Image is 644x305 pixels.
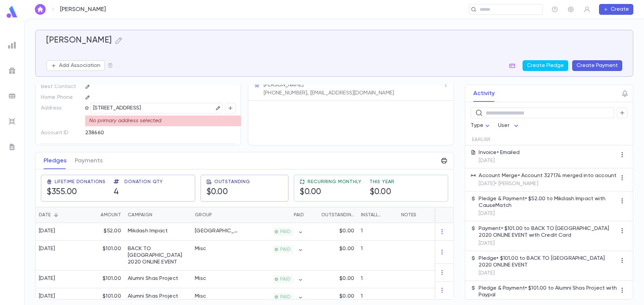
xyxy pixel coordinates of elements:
[339,293,354,300] p: $0.00
[214,179,250,184] span: Outstanding
[358,223,398,241] div: 1
[39,228,55,234] div: [DATE]
[39,275,55,282] div: [DATE]
[479,255,617,269] p: Pledge • $101.00 to BACK TO [GEOGRAPHIC_DATA] 2020 ONLINE EVENT
[81,241,124,271] div: $101.00
[128,207,152,223] div: Campaign
[51,210,61,220] button: Sort
[36,7,44,12] img: home_white.a664292cf8c1dea59945f0da9f25487c.svg
[358,207,398,223] div: Installments
[46,35,112,46] h5: [PERSON_NAME]
[128,245,188,265] div: BACK TO JERUSALEM 2020 ONLINE EVENT
[206,187,250,197] h5: $0.00
[55,179,106,184] span: Lifetime Donations
[124,179,163,184] span: Donation Qty
[195,275,206,282] div: Misc
[599,4,633,15] button: Create
[264,82,304,88] p: [PERSON_NAME]
[498,123,509,128] span: User
[124,207,192,223] div: Campaign
[195,293,206,300] div: Misc
[479,240,617,247] p: [DATE]
[479,157,520,164] p: [DATE]
[85,128,202,138] div: 238660
[479,270,617,277] p: [DATE]
[128,228,168,234] div: Mikdash Impact
[75,152,103,169] button: Payments
[152,210,163,220] button: Sort
[195,245,206,252] div: Misc
[398,207,482,223] div: Notes
[192,207,242,223] div: Group
[128,293,178,300] div: Alumni Shas Project
[498,119,520,132] div: User
[339,245,354,252] p: $0.00
[8,143,16,151] img: letters_grey.7941b92b52307dd3b8a917253454ce1c.svg
[195,207,212,223] div: Group
[321,207,354,223] div: Outstanding
[311,210,321,220] button: Sort
[472,137,491,142] span: Earlier
[85,116,241,126] div: No primary address selected
[212,210,223,220] button: Sort
[39,245,55,252] div: [DATE]
[479,180,616,187] p: [DATE] • [PERSON_NAME]
[479,149,520,156] p: Invoice • Emailed
[59,62,100,69] p: Add Association
[41,92,79,103] p: Home Phone
[370,179,395,184] span: This Year
[401,207,416,223] div: Notes
[358,271,398,288] div: 1
[36,207,81,223] div: Date
[358,241,398,271] div: 1
[300,187,361,197] h5: $0.00
[195,228,238,234] div: Jerusalem
[277,229,293,234] span: PAID
[479,225,617,239] p: Payment • $101.00 to BACK TO [GEOGRAPHIC_DATA] 2020 ONLINE EVENT with Credit Card
[60,6,106,13] p: [PERSON_NAME]
[41,81,79,92] p: Best Contact
[5,5,19,18] img: logo
[128,275,178,282] div: Alumni Shas Project
[384,210,394,220] button: Sort
[572,60,622,71] button: Create Payment
[8,67,16,75] img: campaigns_grey.99e729a5f7ee94e3726e6486bddda8f1.svg
[479,285,617,298] p: Pledge & Payment • $101.00 to Alumni Shas Project with Paypal
[361,207,384,223] div: Installments
[479,196,617,209] p: Pledge & Payment • $52.00 to Mikdash Impact with CauseMatch
[114,187,163,197] h5: 4
[39,293,55,300] div: [DATE]
[39,207,51,223] div: Date
[479,172,616,179] p: Account Merge • Account 327174 merged into account
[283,210,294,220] button: Sort
[307,207,358,223] div: Outstanding
[294,207,304,223] div: Paid
[523,60,568,71] button: Create Pledge
[370,187,395,197] h5: $0.00
[81,271,124,288] div: $101.00
[339,275,354,282] p: $0.00
[479,210,617,217] p: [DATE]
[8,118,16,126] img: imports_grey.530a8a0e642e233f2baf0ef88e8c9fcb.svg
[90,210,101,220] button: Sort
[242,207,307,223] div: Paid
[44,152,67,169] button: Pledges
[41,128,79,138] p: Account ID
[8,41,16,49] img: reports_grey.c525e4749d1bce6a11f5fe2a8de1b229.svg
[93,104,141,112] p: [STREET_ADDRESS]
[308,179,361,184] span: Recurring Monthly
[8,92,16,100] img: batches_grey.339ca447c9d9533ef1741baa751efc33.svg
[471,119,491,132] div: Type
[264,90,394,96] p: [PHONE_NUMBER], [EMAIL_ADDRESS][DOMAIN_NAME]
[471,123,483,128] span: Type
[46,60,105,71] button: Add Association
[101,207,121,223] div: Amount
[473,85,495,102] button: Activity
[47,187,106,197] h5: $355.00
[277,247,293,252] span: PAID
[81,207,124,223] div: Amount
[277,294,293,300] span: PAID
[41,103,79,113] p: Address
[339,228,354,234] p: $0.00
[81,223,124,241] div: $52.00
